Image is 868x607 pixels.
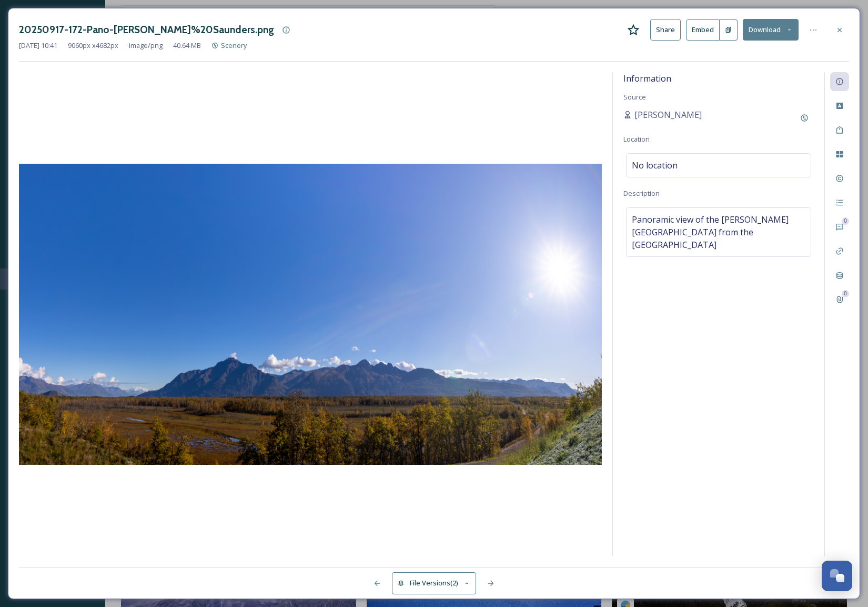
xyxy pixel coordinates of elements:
span: Description [623,188,660,198]
button: Download [743,19,799,41]
span: Information [623,73,671,84]
span: Location [623,134,650,144]
span: image/png [129,41,163,51]
img: 20250917-173a-Pano.png [19,164,602,465]
span: 9060 px x 4682 px [68,41,118,51]
span: 40.64 MB [173,41,201,51]
div: 0 [842,290,849,297]
span: [DATE] 10:41 [19,41,57,51]
button: Share [650,19,681,41]
span: Scenery [221,41,247,50]
span: No location [632,159,678,172]
span: Source [623,92,646,102]
button: Open Chat [822,561,852,591]
span: [PERSON_NAME] [634,108,702,121]
button: File Versions(2) [392,572,476,594]
span: Panoramic view of the [PERSON_NAME][GEOGRAPHIC_DATA] from the [GEOGRAPHIC_DATA] [632,213,805,251]
div: 0 [842,217,849,225]
h3: 20250917-172-Pano-[PERSON_NAME]%20Saunders.png [19,22,274,37]
button: Embed [686,19,720,41]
